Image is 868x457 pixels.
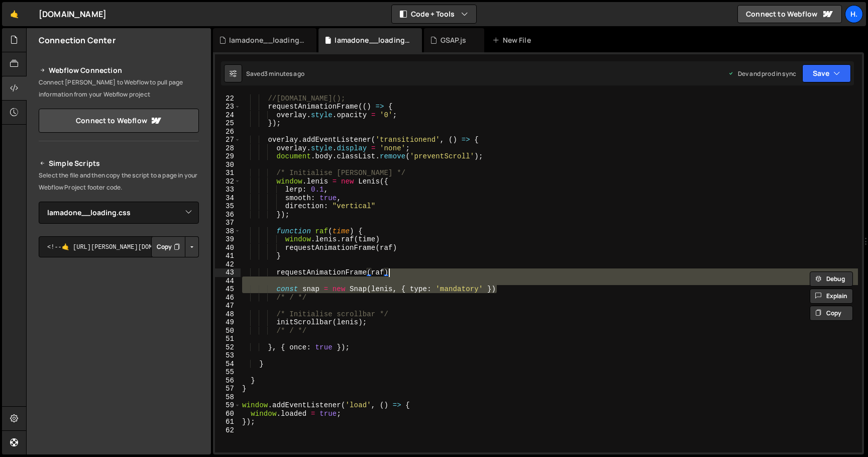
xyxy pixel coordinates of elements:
[215,111,241,120] div: 24
[151,236,185,257] button: Copy
[215,377,241,385] div: 56
[215,219,241,227] div: 37
[215,103,241,111] div: 23
[215,302,241,310] div: 47
[802,64,851,82] button: Save
[215,161,241,169] div: 30
[492,35,534,45] div: New File
[215,343,241,352] div: 52
[215,227,241,236] div: 38
[264,69,304,78] div: 3 minutes ago
[215,194,241,203] div: 34
[39,274,200,364] iframe: YouTube video player
[215,211,241,219] div: 36
[215,310,241,319] div: 48
[215,95,241,103] div: 22
[215,268,241,277] div: 43
[39,169,199,194] p: Select the file and then copy the script to a page in your Webflow Project footer code.
[215,285,241,294] div: 45
[215,418,241,426] div: 61
[441,35,467,45] div: GSAP.js
[810,306,853,321] button: Copy
[845,5,863,23] a: h.
[215,277,241,286] div: 44
[215,144,241,153] div: 28
[215,327,241,335] div: 50
[737,5,842,23] a: Connect to Webflow
[215,152,241,161] div: 29
[215,401,241,410] div: 59
[215,244,241,252] div: 40
[215,351,241,360] div: 53
[728,69,796,78] div: Dev and prod in sync
[39,157,199,169] h2: Simple Scripts
[39,8,106,20] div: [DOMAIN_NAME]
[392,5,476,23] button: Code + Tools
[215,202,241,211] div: 35
[215,410,241,418] div: 60
[215,119,241,128] div: 25
[246,69,304,78] div: Saved
[215,252,241,260] div: 41
[39,35,116,46] h2: Connection Center
[215,360,241,369] div: 54
[39,236,199,257] textarea: <!--🤙 [URL][PERSON_NAME][DOMAIN_NAME]> <script>document.addEventListener("DOMContentLoaded", func...
[215,169,241,177] div: 31
[215,177,241,186] div: 32
[215,385,241,393] div: 57
[39,109,199,133] a: Connect to Webflow
[810,289,853,304] button: Explain
[335,35,410,45] div: lamadone__loading.js
[810,271,853,287] button: Debug
[39,64,199,76] h2: Webflow Connection
[215,186,241,194] div: 33
[39,76,199,101] p: Connect [PERSON_NAME] to Webflow to pull page information from your Webflow project
[215,368,241,377] div: 55
[2,2,27,26] a: 🤙
[229,35,304,45] div: lamadone__loading.css
[215,294,241,302] div: 46
[215,318,241,327] div: 49
[215,128,241,136] div: 26
[215,393,241,402] div: 58
[151,236,199,257] div: Button group with nested dropdown
[215,235,241,244] div: 39
[215,335,241,343] div: 51
[215,426,241,435] div: 62
[215,136,241,144] div: 27
[215,260,241,269] div: 42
